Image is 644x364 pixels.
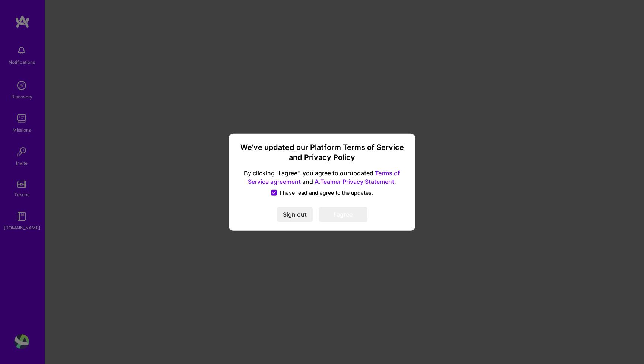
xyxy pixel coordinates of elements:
[238,142,406,163] h3: We’ve updated our Platform Terms of Service and Privacy Policy
[280,189,373,196] span: I have read and agree to the updates.
[277,207,313,222] button: Sign out
[238,169,406,186] span: By clicking "I agree", you agree to our updated and .
[319,207,367,222] button: I agree
[315,178,394,185] a: A.Teamer Privacy Statement
[248,169,400,185] a: Terms of Service agreement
